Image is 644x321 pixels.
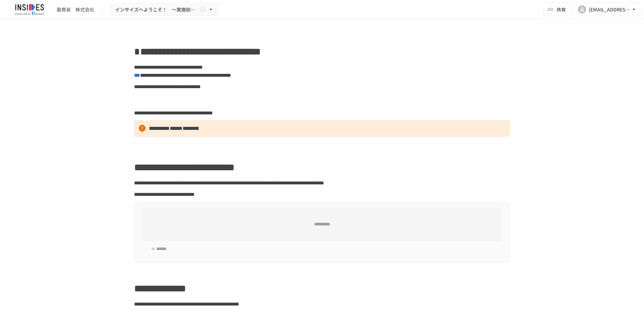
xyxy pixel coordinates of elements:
button: インサイズへようこそ！ ～実施前のご案内～ [111,3,219,16]
div: A [578,5,586,13]
div: [EMAIL_ADDRESS][DOMAIN_NAME] [589,5,631,14]
button: A[EMAIL_ADDRESS][DOMAIN_NAME] [574,3,641,16]
img: JmGSPSkPjKwBq77AtHmwC7bJguQHJlCRQfAXtnx4WuV [8,4,51,15]
span: 共有 [556,6,566,13]
button: 共有 [543,3,571,16]
span: インサイズへようこそ！ ～実施前のご案内～ [115,5,198,14]
div: 島貿易 株式会社 [57,6,94,13]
